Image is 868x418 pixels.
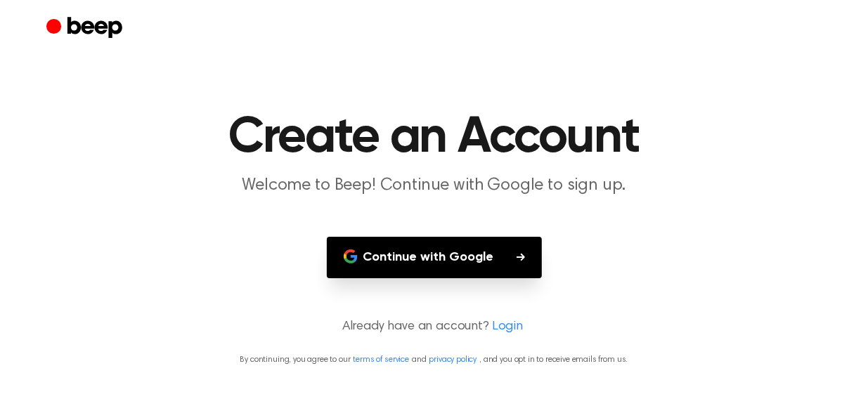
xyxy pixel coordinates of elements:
a: Beep [46,15,126,42]
p: Welcome to Beep! Continue with Google to sign up. [164,174,704,197]
p: Already have an account? [17,318,851,337]
p: By continuing, you agree to our and , and you opt in to receive emails from us. [17,353,851,366]
a: Login [492,318,523,337]
h1: Create an Account [75,112,794,163]
a: terms of service [354,355,409,364]
a: privacy policy [429,355,477,364]
button: Continue with Google [327,237,542,278]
